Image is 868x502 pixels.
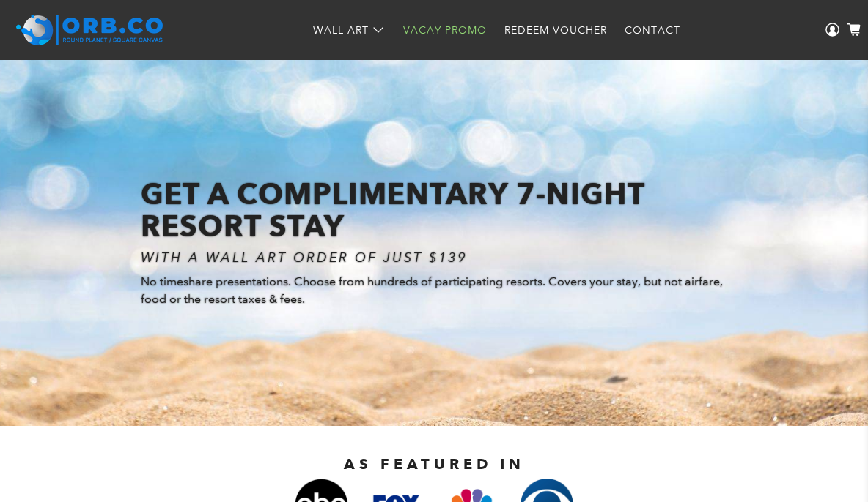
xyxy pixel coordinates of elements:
h1: GET A COMPLIMENTARY 7-NIGHT RESORT STAY [141,178,727,242]
h2: AS FEATURED IN [89,455,779,473]
a: Redeem Voucher [496,11,616,50]
a: Vacay Promo [394,11,496,50]
a: Contact [616,11,689,50]
a: Wall Art [304,11,394,50]
span: No timeshare presentations. Choose from hundreds of participating resorts. Covers your stay, but ... [141,274,723,306]
i: WITH A WALL ART ORDER OF JUST $139 [141,250,467,266]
